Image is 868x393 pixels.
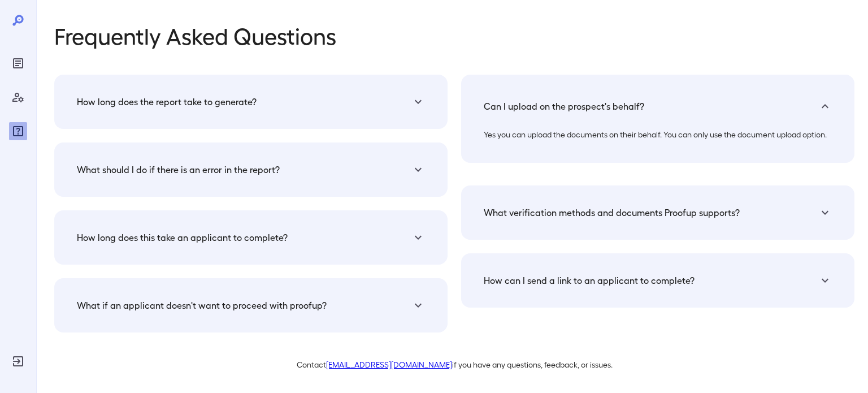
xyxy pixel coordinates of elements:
[9,54,27,72] div: Reports
[326,360,452,369] a: [EMAIL_ADDRESS][DOMAIN_NAME]
[484,100,644,113] h5: Can I upload on the prospect's behalf?
[9,122,27,140] div: FAQ
[68,292,434,319] div: What if an applicant doesn't want to proceed with proofup?
[9,352,27,370] div: Log Out
[77,95,257,109] h5: How long does the report take to generate?
[475,267,841,294] div: How can I send a link to an applicant to complete?
[68,88,434,115] div: How long does the report take to generate?
[68,224,434,251] div: How long does this take an applicant to complete?
[68,156,434,183] div: What should I do if there is an error in the report?
[484,206,740,219] h5: What verification methods and documents Proofup supports?
[77,231,288,244] h5: How long does this take an applicant to complete?
[77,163,280,176] h5: What should I do if there is an error in the report?
[77,299,327,312] h5: What if an applicant doesn't want to proceed with proofup?
[484,129,832,140] p: Yes you can upload the documents on their behalf. You can only use the document upload option.
[484,274,695,287] h5: How can I send a link to an applicant to complete?
[475,124,841,149] div: How long does the report take to generate?
[54,359,854,370] p: Contact if you have any questions, feedback, or issues.
[9,88,27,106] div: Manage Users
[54,23,854,47] p: Frequently Asked Questions
[475,199,841,226] div: What verification methods and documents Proofup supports?
[475,88,841,124] div: Can I upload on the prospect's behalf?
